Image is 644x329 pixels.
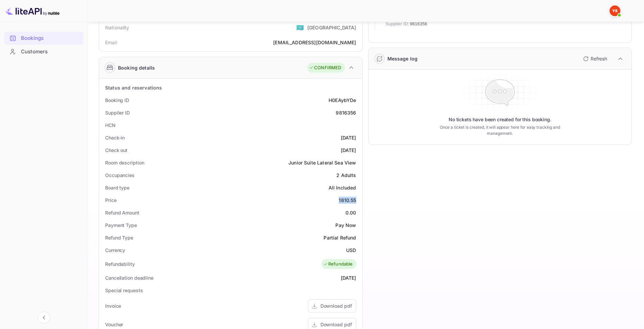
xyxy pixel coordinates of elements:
div: Invoice [105,302,121,309]
div: Partial Refund [324,234,356,241]
div: Message log [387,55,418,62]
div: [DATE] [341,134,356,141]
div: Cancellation deadline [105,274,153,281]
div: Booking details [118,64,155,71]
div: 9816356 [336,109,356,116]
div: Refundable [323,261,353,268]
div: Currency [105,247,125,254]
div: Refund Type [105,234,133,241]
div: Bookings [21,34,80,42]
div: Occupancies [105,172,135,179]
div: H0EAybYDe [329,97,356,104]
span: Supplier ID: [386,21,409,27]
div: All Included [329,184,356,191]
div: 0.00 [345,209,356,216]
div: [DATE] [341,274,356,281]
span: United States [296,21,304,33]
div: Price [105,197,117,204]
div: [EMAIL_ADDRESS][DOMAIN_NAME] [273,39,356,46]
div: Customers [4,45,84,58]
button: Refresh [579,53,610,64]
img: LiteAPI logo [5,5,59,16]
div: 1610.55 [339,197,356,204]
a: Customers [4,45,84,58]
div: [DATE] [341,147,356,154]
div: Voucher [105,321,123,328]
div: Status and reservations [105,84,162,91]
a: Bookings [4,32,84,44]
div: Refundability [105,260,135,268]
span: 9816356 [410,21,427,27]
div: Refund Amount [105,209,139,216]
div: Special requests [105,287,143,294]
div: Download pdf [320,321,352,328]
div: Pay Now [335,222,356,229]
div: Room description [105,159,144,166]
div: Board type [105,184,129,191]
img: Yandex Support [610,5,620,16]
button: Collapse navigation [38,311,50,324]
p: No tickets have been created for this booking. [449,116,551,123]
div: Download pdf [320,302,352,309]
div: Email [105,39,117,46]
div: [GEOGRAPHIC_DATA] [307,24,356,31]
div: Booking ID [105,97,129,104]
div: Supplier ID [105,109,130,116]
div: Check out [105,147,127,154]
p: Refresh [591,55,607,62]
div: Customers [21,48,80,56]
p: Once a ticket is created, it will appear here for easy tracking and management. [429,124,571,136]
div: Check-in [105,134,125,141]
div: USD [346,247,356,254]
div: Bookings [4,32,84,45]
div: CONFIRMED [309,65,341,71]
div: Nationality [105,24,129,31]
div: 2 Adults [336,172,356,179]
div: HCN [105,122,116,129]
div: Junior Suite Lateral Sea View [288,159,356,166]
div: Payment Type [105,222,137,229]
